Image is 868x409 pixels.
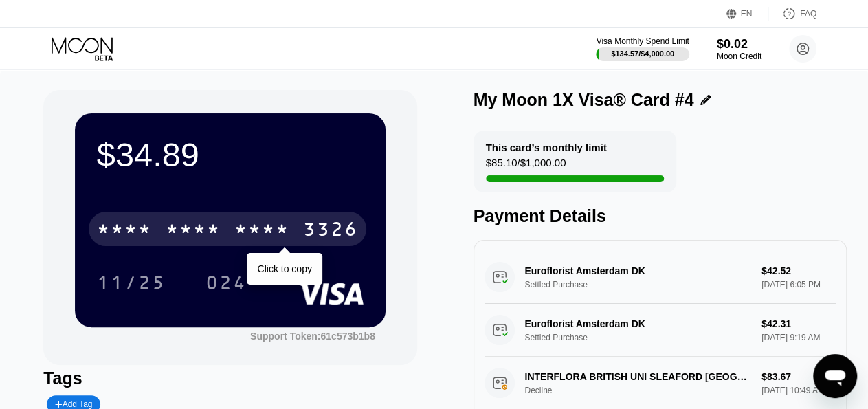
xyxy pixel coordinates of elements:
[87,265,176,300] div: 11/25
[800,9,816,19] div: FAQ
[726,7,768,21] div: EN
[741,9,753,19] div: EN
[486,142,607,153] div: This card’s monthly limit
[768,7,816,21] div: FAQ
[596,36,689,46] div: Visa Monthly Spend Limit
[813,354,857,398] iframe: Button to launch messaging window
[717,37,761,61] div: $0.02Moon Credit
[474,90,694,110] div: My Moon 1X Visa® Card #4
[97,274,166,296] div: 11/25
[55,399,92,409] div: Add Tag
[303,220,358,242] div: 3326
[486,157,566,175] div: $85.10 / $1,000.00
[250,331,375,342] div: Support Token: 61c573b1b8
[205,274,247,296] div: 024
[717,52,761,61] div: Moon Credit
[474,206,847,226] div: Payment Details
[611,49,674,58] div: $134.57 / $4,000.00
[195,265,257,300] div: 024
[257,263,311,274] div: Click to copy
[596,36,689,61] div: Visa Monthly Spend Limit$134.57/$4,000.00
[717,37,761,52] div: $0.02
[97,135,364,174] div: $34.89
[43,368,416,388] div: Tags
[250,331,375,342] div: Support Token:61c573b1b8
